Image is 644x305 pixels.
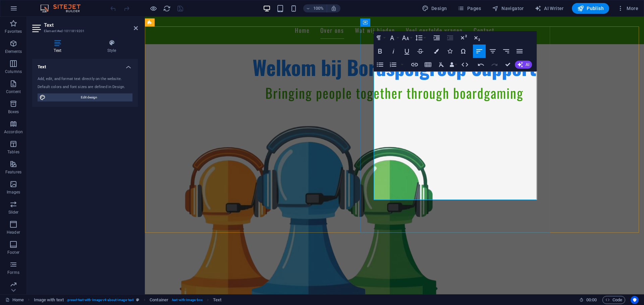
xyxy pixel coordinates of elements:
button: AI [515,61,532,69]
h4: Text [32,40,86,54]
button: Strikethrough [414,45,427,58]
h2: Text [44,22,138,28]
button: Colors [430,45,443,58]
span: Click to select. Double-click to edit [150,296,168,304]
img: Editor Logo [39,4,89,12]
button: Ordered List [387,58,399,71]
span: AI Writer [535,5,564,12]
div: Default colors and font sizes are defined in Design. [38,84,132,90]
button: Font Size [400,31,413,45]
button: Underline (Ctrl+U) [400,45,413,58]
div: Add, edit, and format text directly on the website. [38,76,132,82]
button: Subscript [471,31,483,45]
p: Forms [7,270,19,275]
button: Superscript [457,31,470,45]
i: On resize automatically adjust zoom level to fit chosen device. [331,5,337,11]
div: Design (Ctrl+Alt+Y) [419,3,450,14]
button: Data Bindings [448,58,458,71]
h3: Element #ed-1011819201 [44,28,124,34]
p: Header [7,230,20,235]
p: Tables [7,149,19,155]
span: Publish [577,5,604,12]
p: Elements [5,49,22,54]
button: Undo (Ctrl+Z) [475,58,487,71]
button: Align Center [486,45,499,58]
button: Increase Indent [430,31,443,45]
button: Unordered List [374,58,386,71]
button: 100% [303,4,327,12]
button: Align Right [500,45,513,58]
button: Align Justify [513,45,526,58]
span: Edit design [48,93,130,101]
button: Publish [572,3,609,14]
span: Pages [458,5,481,12]
a: Click to cancel selection. Double-click to open Pages [5,296,24,304]
nav: breadcrumb [34,296,222,304]
span: . text-with-image-box [171,296,203,304]
span: Click to select. Double-click to edit [34,296,64,304]
button: Align Left [473,45,486,58]
p: Boxes [8,109,19,115]
span: AI [526,63,529,67]
button: Decrease Indent [444,31,457,45]
button: Usercentrics [631,296,639,304]
h4: Text [32,59,138,71]
button: Navigator [489,3,527,14]
button: Insert Link [408,58,421,71]
p: Footer [7,250,19,255]
p: Features [5,169,21,175]
button: Click here to leave preview mode and continue editing [149,4,157,12]
button: Font Family [387,31,400,45]
button: Edit design [38,93,132,101]
button: Bold (Ctrl+B) [374,45,386,58]
p: Accordion [4,129,23,135]
button: Line Height [414,31,427,45]
p: Columns [5,69,22,74]
button: Confirm (Ctrl+⏎) [501,58,514,71]
button: Paragraph Format [374,31,386,45]
button: Pages [455,3,484,14]
button: HTML [459,58,471,71]
button: Design [419,3,450,14]
p: Favorites [5,29,22,34]
p: Images [7,189,20,195]
i: Reload page [163,5,171,12]
span: . preset-text-with-image-v4-about-image-text [66,296,133,304]
p: Content [6,89,21,94]
button: Ordered List [399,58,405,71]
button: Redo (Ctrl+Shift+Z) [488,58,501,71]
h6: 100% [313,4,324,12]
button: Italic (Ctrl+I) [387,45,400,58]
span: Design [422,5,447,12]
button: Code [602,296,625,304]
button: Clear Formatting [435,58,448,71]
button: Insert Table [422,58,434,71]
button: reload [163,4,171,12]
span: : [591,297,592,302]
h4: Style [86,40,138,54]
button: Icons [443,45,456,58]
button: More [614,3,641,14]
h6: Session time [579,296,597,304]
span: Navigator [492,5,524,12]
span: More [617,5,638,12]
span: Click to select. Double-click to edit [213,296,221,304]
span: 00 00 [586,296,597,304]
p: Slider [8,210,19,215]
span: Code [605,296,622,304]
button: Special Characters [457,45,470,58]
button: AI Writer [532,3,567,14]
i: This element is a customizable preset [136,298,139,302]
